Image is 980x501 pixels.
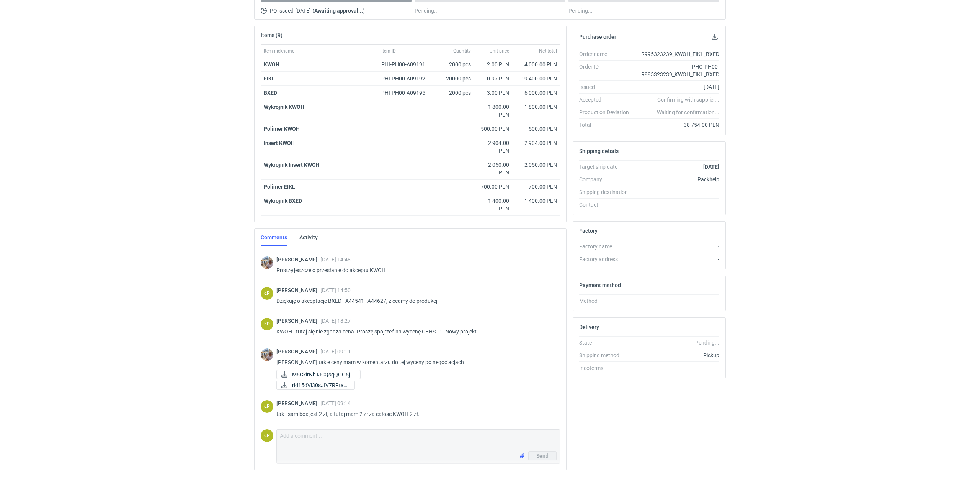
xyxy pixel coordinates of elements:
h2: Delivery [579,324,599,330]
strong: Wykrojnik KWOH [264,104,304,110]
em: Waiting for confirmation... [657,108,719,116]
h2: Factory [579,228,598,234]
div: 2 904.00 PLN [477,139,509,154]
div: Accepted [579,96,635,103]
div: Michał Palasek [261,256,273,269]
span: Item ID [381,48,396,54]
div: - [635,255,719,263]
span: [PERSON_NAME] [276,287,320,293]
div: R995323239_KWOH_EIKL_BXED [635,50,719,58]
figcaption: ŁP [261,287,273,300]
div: 2 050.00 PLN [477,161,509,176]
strong: BXED [264,90,277,96]
div: Łukasz Postawa [261,287,273,300]
span: rid15dVi30sJIV7RRtah... [292,381,348,389]
span: [PERSON_NAME] [276,256,320,263]
div: Company [579,176,635,183]
span: [DATE] 09:14 [320,400,351,406]
a: Activity [299,229,318,246]
p: [PERSON_NAME] takie ceny mam w komentarzu do tej wyceny po negocjacjach [276,358,554,367]
figcaption: ŁP [261,429,273,442]
strong: Awaiting approval... [314,8,363,14]
div: 2.00 PLN [477,61,509,68]
div: Michał Palasek [261,348,273,361]
div: Pickup [635,352,719,359]
span: ( [312,8,314,14]
span: Item nickname [264,48,294,54]
strong: Polimer EIKL [264,184,295,190]
div: [DATE] [635,83,719,91]
div: 2 904.00 PLN [515,139,557,147]
div: Factory address [579,255,635,263]
div: 1 800.00 PLN [515,103,557,111]
figcaption: ŁP [261,318,273,330]
div: 500.00 PLN [515,125,557,133]
div: Shipping destination [579,188,635,196]
div: - [635,364,719,372]
div: Production Deviation [579,108,635,116]
span: ) [363,8,365,14]
a: Comments [261,229,287,246]
div: rid15dVi30sJIV7RRtahEIpu9wJ8hFcq1CYnshF5.pdf [276,381,353,390]
div: PHO-PH00-R995323239_KWOH_EIKL_BXED [635,63,719,78]
div: - [635,201,719,209]
div: - [635,297,719,305]
div: 4 000.00 PLN [515,61,557,68]
div: 20000 pcs [436,72,474,86]
span: M6CkirNhTJCQsqQGG5jz... [292,370,354,379]
div: PO issued [261,6,412,15]
span: [DATE] 14:50 [320,287,351,293]
div: 1 400.00 PLN [477,197,509,212]
div: Incoterms [579,364,635,372]
p: tak - sam box jest 2 zł, a tutaj mam 2 zł za całość KWOH 2 zł. [276,409,554,419]
strong: Insert KWOH [264,140,295,146]
div: State [579,339,635,347]
em: Pending... [695,340,719,346]
div: 0.97 PLN [477,75,509,82]
div: Issued [579,83,635,91]
div: 2000 pcs [436,57,474,72]
div: 1 800.00 PLN [477,103,509,118]
strong: KWOH [264,61,279,67]
p: Proszę jeszcze o przesłanie do akceptu KWOH [276,266,554,275]
span: Send [536,453,549,458]
h2: Purchase order [579,34,616,40]
div: Łukasz Postawa [261,318,273,330]
span: [PERSON_NAME] [276,318,320,324]
strong: EIKL [264,76,275,82]
a: rid15dVi30sJIV7RRtah... [276,381,355,390]
div: PHI-PH00-A09195 [381,89,433,97]
span: [PERSON_NAME] [276,348,320,355]
div: Łukasz Postawa [261,400,273,413]
a: M6CkirNhTJCQsqQGG5jz... [276,370,361,379]
h2: Items (9) [261,32,283,38]
span: Pending... [415,6,439,15]
button: Send [528,451,557,460]
p: KWOH - tutaj się nie zgadza cena. Proszę spojrzeć na wycenę CBHS - 1. Nowy projekt. [276,327,554,336]
span: Unit price [490,48,509,54]
div: Order ID [579,63,635,78]
div: Shipping method [579,352,635,359]
strong: [DATE] [703,164,719,170]
em: Confirming with supplier... [657,97,719,103]
div: Factory name [579,243,635,250]
h2: Shipping details [579,148,619,154]
div: 38 754.00 PLN [635,121,719,129]
div: 2 050.00 PLN [515,161,557,169]
span: Net total [539,48,557,54]
div: Packhelp [635,176,719,183]
div: Method [579,297,635,305]
span: [DATE] 09:11 [320,348,351,355]
div: PHI-PH00-A09192 [381,75,433,82]
span: Quantity [453,48,471,54]
div: PHI-PH00-A09191 [381,61,433,68]
div: 2000 pcs [436,86,474,100]
button: Download PO [710,32,719,41]
span: [DATE] 14:48 [320,256,351,263]
h2: Payment method [579,282,621,288]
div: Pending... [568,6,719,15]
div: 19 400.00 PLN [515,75,557,82]
div: Total [579,121,635,129]
div: Contact [579,201,635,209]
p: Dziękuję o akceptacje BXED - A44541 i A44627, zlecamy do produkcji. [276,296,554,306]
